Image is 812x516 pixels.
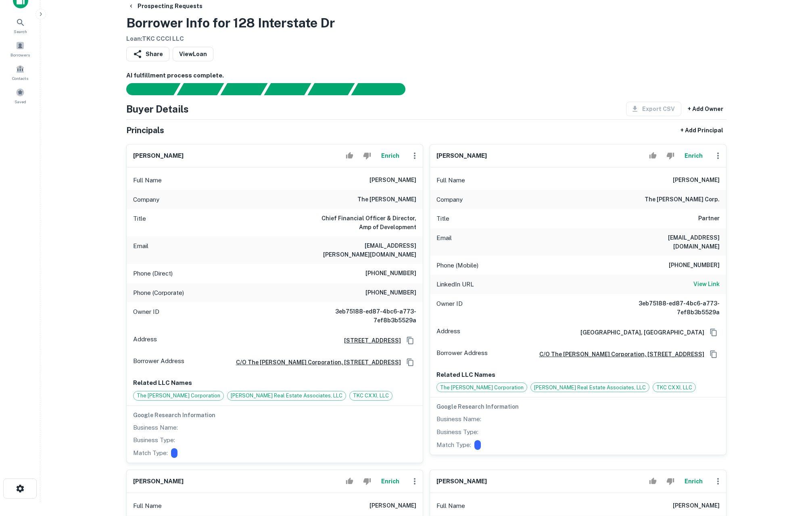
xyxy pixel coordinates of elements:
[133,214,146,232] p: Title
[685,102,726,116] button: + Add Owner
[437,384,527,392] span: The [PERSON_NAME] Corporation
[669,261,720,270] h6: [PHONE_NUMBER]
[2,15,38,36] a: Search
[436,151,487,161] h6: [PERSON_NAME]
[574,328,704,337] h6: [GEOGRAPHIC_DATA], [GEOGRAPHIC_DATA]
[365,269,416,278] h6: [PHONE_NUMBER]
[133,435,175,445] p: Business Type:
[436,370,720,380] p: Related LLC Names
[133,477,184,486] h6: [PERSON_NAME]
[2,61,38,83] a: Contacts
[133,448,168,458] p: Match Type:
[436,414,481,424] p: Business Name:
[378,148,403,164] button: Enrich
[646,148,660,164] button: Accept
[531,384,649,392] span: [PERSON_NAME] Real Estate Associates, LLC
[436,261,478,270] p: Phone (Mobile)
[378,473,403,489] button: Enrich
[228,392,346,400] span: [PERSON_NAME] Real Estate Associates, LLC
[436,175,465,185] p: Full Name
[133,423,178,432] p: Business Name:
[319,241,416,259] h6: [EMAIL_ADDRESS][PERSON_NAME][DOMAIN_NAME]
[436,299,463,317] p: Owner ID
[126,124,164,136] h5: Principals
[12,75,28,81] span: Contacts
[698,214,720,224] h6: Partner
[351,83,415,95] div: AI fulfillment process complete.
[2,85,38,107] a: Saved
[436,501,465,511] p: Full Name
[681,148,707,164] button: Enrich
[342,148,357,164] button: Accept
[369,175,416,185] h6: [PERSON_NAME]
[133,269,173,278] p: Phone (Direct)
[663,473,677,489] button: Reject
[133,334,157,347] p: Address
[369,501,416,511] h6: [PERSON_NAME]
[126,13,335,33] h3: Borrower Info for 128 Interstate Dr
[533,350,704,359] a: c/o the [PERSON_NAME] corporation, [STREET_ADDRESS]
[708,326,720,338] button: Copy Address
[133,411,416,420] h6: Google Research Information
[264,83,311,95] div: Principals found, AI now looking for contact information...
[133,241,148,259] p: Email
[173,47,213,61] a: ViewLoan
[117,83,177,95] div: Sending borrower request to AI...
[436,195,463,205] p: Company
[365,288,416,298] h6: [PHONE_NUMBER]
[319,307,416,325] h6: 3eb75188-ed87-4bc6-a773-7ef8b3b5529a
[645,195,720,205] h6: the [PERSON_NAME] corp.
[360,148,374,164] button: Reject
[436,214,449,224] p: Title
[133,288,184,298] p: Phone (Corporate)
[673,175,720,185] h6: [PERSON_NAME]
[772,451,812,490] iframe: Chat Widget
[15,98,26,105] span: Saved
[342,473,357,489] button: Accept
[126,102,189,116] h4: Buyer Details
[357,195,416,205] h6: the [PERSON_NAME]
[307,83,355,95] div: Principals found, still searching for contact information. This may take time...
[653,384,695,392] span: TKC CXXI, LLC
[436,440,471,450] p: Match Type:
[436,280,474,289] p: LinkedIn URL
[404,334,416,347] button: Copy Address
[693,280,720,288] h6: View Link
[677,123,726,138] button: + Add Principal
[133,195,159,205] p: Company
[126,34,335,44] h6: Loan : TKC CCCI LLC
[133,307,159,325] p: Owner ID
[436,427,478,437] p: Business Type:
[646,473,660,489] button: Accept
[436,326,460,338] p: Address
[436,402,720,411] h6: Google Research Information
[436,233,452,251] p: Email
[404,356,416,368] button: Copy Address
[133,378,416,388] p: Related LLC Names
[436,477,487,486] h6: [PERSON_NAME]
[133,175,162,185] p: Full Name
[360,473,374,489] button: Reject
[681,473,707,489] button: Enrich
[134,392,223,400] span: The [PERSON_NAME] Corporation
[230,358,401,367] a: c/o the [PERSON_NAME] corporation, [STREET_ADDRESS]
[133,356,184,368] p: Borrower Address
[338,336,401,345] a: [STREET_ADDRESS]
[2,38,38,60] a: Borrowers
[436,348,488,360] p: Borrower Address
[10,52,30,58] span: Borrowers
[133,151,184,161] h6: [PERSON_NAME]
[126,47,169,61] button: Share
[708,348,720,360] button: Copy Address
[350,392,392,400] span: TKC CXXI, LLC
[623,233,720,251] h6: [EMAIL_ADDRESS][DOMAIN_NAME]
[177,83,224,95] div: Your request is received and processing...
